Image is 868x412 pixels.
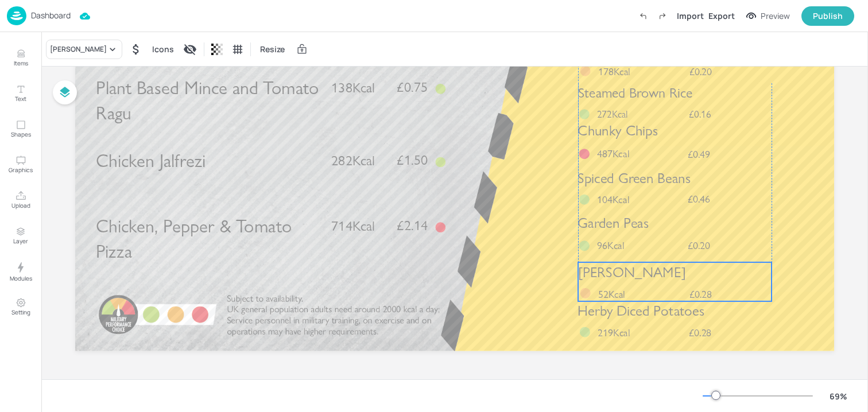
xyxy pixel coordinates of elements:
img: logo-86c26b7e.jpg [7,6,26,25]
span: £1.50 [397,154,428,168]
span: £0.28 [689,328,711,338]
span: Chicken Jalfrezi [96,150,206,172]
span: 138Kcal [331,79,375,96]
span: £0.28 [689,289,712,299]
div: Publish [813,10,843,22]
div: Display condition [181,40,199,59]
span: [PERSON_NAME] [578,263,685,281]
span: £2.14 [397,219,428,232]
span: 52Kcal [598,287,625,300]
div: Import [677,10,704,22]
span: £0.20 [688,240,710,251]
span: 714Kcal [331,217,375,234]
span: Resize [258,43,287,55]
div: 69 % [824,390,852,402]
span: £0.46 [688,194,710,204]
div: Hide symbol [127,40,145,59]
span: £0.49 [688,149,710,160]
button: Publish [801,6,854,26]
span: Chunky Chips [578,122,657,139]
div: Icons [150,40,176,59]
span: Garden Peas [578,215,648,232]
span: Spiced Green Beans [578,170,690,187]
span: Plant Based Mince and Tomato Ragu [96,76,319,124]
span: £0.16 [689,110,711,119]
span: £0.20 [689,67,712,77]
div: [PERSON_NAME] [50,44,107,55]
div: Export [708,10,735,22]
span: £0.75 [397,80,428,94]
div: Preview [761,10,790,22]
span: 96Kcal [597,239,624,252]
span: 272Kcal [597,108,628,120]
label: Undo (Ctrl + Z) [633,6,653,26]
span: 104Kcal [597,193,629,205]
span: Chicken, Pepper & Tomato Pizza [96,215,292,263]
span: 178Kcal [598,65,630,78]
label: Redo (Ctrl + Y) [653,6,672,26]
span: 219Kcal [598,327,630,339]
button: Preview [739,7,797,25]
span: 282Kcal [331,152,375,169]
span: Steamed Brown Rice [578,84,692,101]
span: 487Kcal [597,147,629,160]
span: Herby Diced Potatoes [578,302,704,320]
p: Dashboard [31,11,71,20]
